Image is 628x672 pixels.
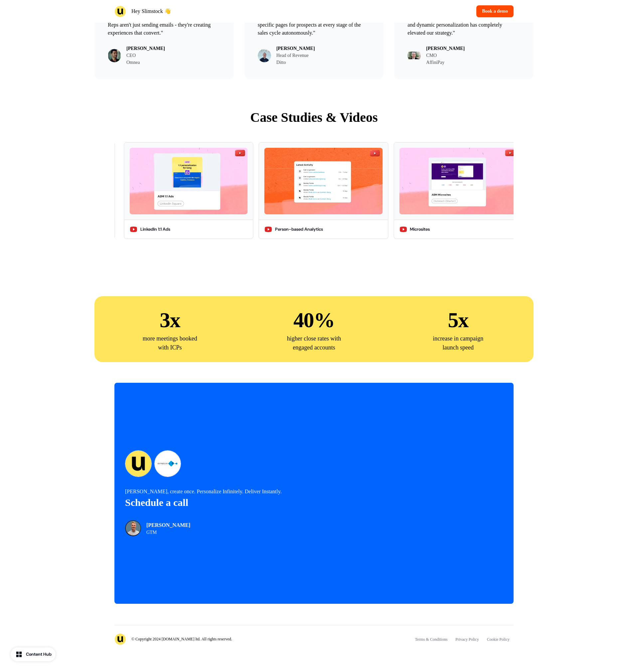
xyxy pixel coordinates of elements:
img: Person-based Analytics [264,148,383,214]
p: [PERSON_NAME], create once. Personalize Infinitely. Deliver Instantly. [125,488,314,496]
p: 3x [160,306,180,334]
p: Schedule a call [125,497,314,508]
img: LinkedIn 1:1 Ads [130,148,248,214]
iframe: Calendly Scheduling Page [370,393,503,593]
img: Microsites [399,148,517,214]
p: CEO Omnea [126,52,165,66]
button: MicrositesMicrosites [393,142,523,239]
p: 5x [448,306,468,334]
button: LinkedIn 1:1 AdsLinkedIn 1:1 Ads [124,142,253,239]
div: Microsites [410,226,430,233]
p: "Userled has become a core part of how we sell. Reps aren't just sending emails - they're creatin... [108,13,221,37]
button: Book a demo [476,5,514,17]
p: © Copyright 2024 [DOMAIN_NAME] ltd. All rights reserved. [131,637,232,642]
div: Person-based Analytics [275,226,323,233]
p: [PERSON_NAME] [426,45,465,52]
p: Head of Revenue Ditto [276,52,315,66]
div: LinkedIn 1:1 Ads [140,226,170,233]
a: Terms & Conditions [411,633,452,645]
a: Cookie Policy [483,633,514,645]
p: CMO AffiniPay [426,52,465,66]
p: "The combination of AI-driven content generation and dynamic personalization has completely eleva... [407,13,520,37]
span: [PERSON_NAME] [126,46,165,51]
a: Privacy Policy [451,633,483,645]
p: Case Studies & Videos [114,108,514,127]
button: Content Hub [11,647,56,661]
p: [PERSON_NAME] [276,45,315,52]
p: more meetings booked with ICPs [137,334,203,352]
p: Hey Slimstock 👋 [131,7,171,15]
p: higher close rates with engaged accounts [281,334,347,352]
p: "The entire team is on Userled, and can create specific pages for prospects at every stage of the... [258,13,371,37]
p: increase in campaign launch speed [425,334,491,352]
p: [PERSON_NAME] [146,521,190,529]
p: 40% [293,306,335,334]
p: GTM [146,530,190,535]
div: Content Hub [26,651,52,658]
button: Person-based AnalyticsPerson-based Analytics [259,142,388,239]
